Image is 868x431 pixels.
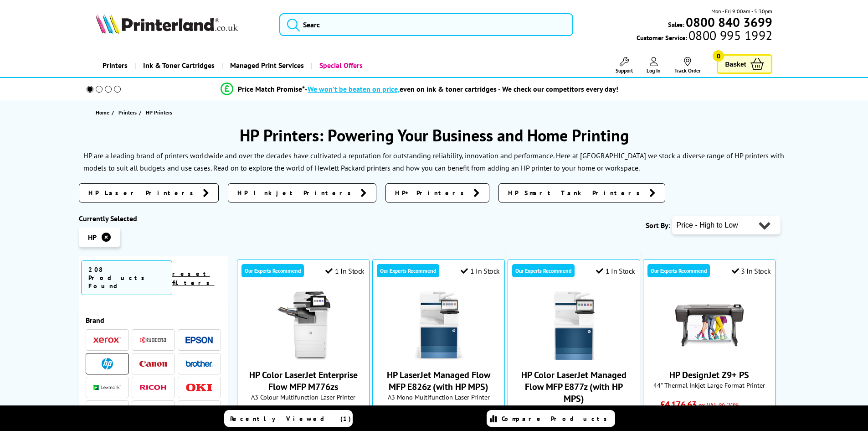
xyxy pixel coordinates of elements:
span: HP Laser Printers [88,188,198,197]
a: Support [616,57,633,74]
a: reset filters [172,270,215,287]
a: Compare Products [487,410,615,427]
img: HP [102,358,113,369]
a: HP LaserJet Managed Flow MFP E826z (with HP MPS) [405,353,473,362]
span: Printers [118,108,137,117]
span: Brand [86,316,221,325]
img: HP DesignJet Z9+ PS [675,291,744,360]
a: 0800 840 3699 [684,18,772,26]
a: Track Order [674,57,701,74]
a: Home [96,108,112,117]
span: Compare Products [502,415,612,423]
a: HP DesignJet Z9+ PS [675,353,744,362]
a: HP Laser Printers [79,183,219,203]
a: HP Color LaserJet Managed Flow MFP E877z (with HP MPS) [521,369,627,405]
a: Canon [139,358,167,369]
a: Epson [185,334,213,346]
span: Ink & Toner Cartridges [143,54,215,77]
span: HP [88,233,97,242]
span: 0800 995 1992 [687,31,772,40]
span: HP Inkjet Printers [237,188,356,197]
div: Currently Selected [79,214,228,223]
span: 208 Products Found [81,260,172,295]
img: HP Color LaserJet Enterprise Flow MFP M776zs [269,291,338,360]
div: Our Experts Recommend [512,264,575,277]
a: Basket 0 [717,54,772,74]
div: Our Experts Recommend [377,264,439,277]
a: HP Color LaserJet Enterprise Flow MFP M776zs [269,353,338,362]
div: Our Experts Recommend [647,264,710,277]
span: £4,176.63 [660,399,696,410]
span: HP Printers [146,109,172,116]
span: ex VAT @ 20% [699,400,739,409]
span: 0 [713,50,724,62]
img: Printerland Logo [96,14,238,34]
img: Ricoh [139,385,167,390]
div: 1 In Stock [325,266,365,275]
span: HP Smart Tank Printers [508,188,645,197]
a: Brother [185,358,213,369]
div: 1 In Stock [461,266,500,275]
a: Kyocera [139,334,167,346]
a: HP+ Printers [385,183,489,203]
span: A3 Mono Multifunction Laser Printer [377,393,500,401]
a: Lexmark [93,382,121,393]
span: A3 Colour Multifunction Laser Printer [242,393,365,401]
img: HP LaserJet Managed Flow MFP E826z (with HP MPS) [405,291,473,360]
a: HP DesignJet Z9+ PS [669,369,749,381]
img: Xerox [93,337,121,343]
a: Xerox [93,334,121,346]
span: Basket [725,58,746,70]
a: HP Smart Tank Printers [498,183,665,203]
img: HP Color LaserJet Managed Flow MFP E877z (with HP MPS) [540,291,608,360]
a: OKI [185,382,213,393]
span: 44" Thermal Inkjet Large Format Printer [648,381,770,389]
span: Sales: [668,20,684,29]
input: Searc [279,13,573,36]
img: Brother [185,360,213,367]
span: We won’t be beaten on price, [308,84,400,93]
a: HP LaserJet Managed Flow MFP E826z (with HP MPS) [387,369,490,393]
p: HP are a leading brand of printers worldwide and over the decades have cultivated a reputation fo... [83,151,784,172]
img: Kyocera [139,337,167,343]
li: modal_Promise [74,81,765,97]
a: Ink & Toner Cartridges [134,54,221,77]
a: HP [93,358,121,369]
img: Epson [185,337,213,343]
span: Mon - Fri 9:00am - 5:30pm [711,7,772,16]
b: 0800 840 3699 [686,14,772,31]
a: HP Color LaserJet Enterprise Flow MFP M776zs [249,369,358,393]
a: Ricoh [139,382,167,393]
a: Printers [96,54,134,77]
span: Sort By: [646,221,670,230]
a: HP Inkjet Printers [228,183,376,203]
div: Our Experts Recommend [241,264,304,277]
div: 1 In Stock [596,266,635,275]
span: Customer Service: [637,31,772,42]
img: Canon [139,361,167,367]
a: Managed Print Services [221,54,311,77]
h1: HP Printers: Powering Your Business and Home Printing [79,125,790,146]
a: Printers [118,108,139,117]
a: HP Color LaserJet Managed Flow MFP E877z (with HP MPS) [540,353,608,362]
img: Lexmark [93,385,121,390]
img: OKI [185,384,213,391]
span: Support [616,67,633,74]
div: 3 In Stock [732,266,771,275]
span: Price Match Promise* [238,84,305,93]
div: - even on ink & toner cartridges - We check our competitors every day! [305,84,618,93]
span: A3 Colour Multifunction Laser Printer [513,405,635,413]
a: Special Offers [311,54,370,77]
a: Printerland Logo [96,14,268,36]
span: Log In [647,67,661,74]
span: HP+ Printers [395,188,469,197]
span: Recently Viewed (1) [230,415,351,423]
a: Recently Viewed (1) [224,410,353,427]
a: Log In [647,57,661,74]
